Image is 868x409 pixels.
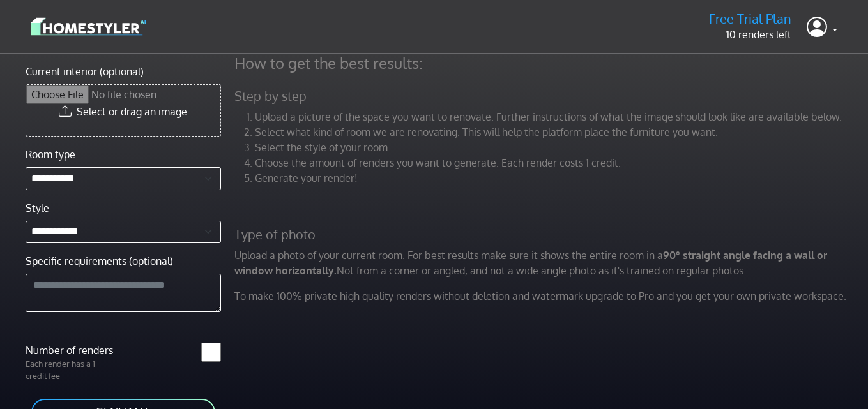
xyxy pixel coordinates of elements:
[234,249,827,277] strong: 90° straight angle facing a wall or window horizontally.
[255,124,858,140] li: Select what kind of room we are renovating. This will help the platform place the furniture you w...
[227,54,866,73] h4: How to get the best results:
[255,109,858,124] li: Upload a picture of the space you want to renovate. Further instructions of what the image should...
[255,170,858,186] li: Generate your render!
[31,15,146,38] img: logo-3de290ba35641baa71223ecac5eacb59cb85b4c7fdf211dc9aaecaaee71ea2f8.svg
[26,64,144,79] label: Current interior (optional)
[227,88,866,104] h5: Step by step
[26,200,49,216] label: Style
[18,358,123,382] p: Each render has a 1 credit fee
[709,11,791,27] h5: Free Trial Plan
[26,253,173,269] label: Specific requirements (optional)
[18,343,123,358] label: Number of renders
[255,140,858,155] li: Select the style of your room.
[227,288,866,304] p: To make 100% private high quality renders without deletion and watermark upgrade to Pro and you g...
[709,27,791,42] p: 10 renders left
[227,248,866,278] p: Upload a photo of your current room. For best results make sure it shows the entire room in a Not...
[255,155,858,170] li: Choose the amount of renders you want to generate. Each render costs 1 credit.
[227,227,866,242] h5: Type of photo
[26,147,75,162] label: Room type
